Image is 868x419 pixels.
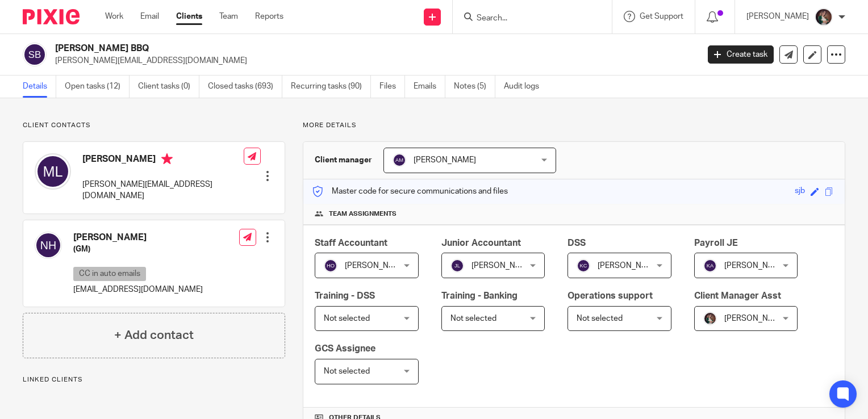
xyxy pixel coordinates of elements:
[414,156,476,164] span: [PERSON_NAME]
[703,259,717,273] img: svg%3E
[708,45,774,64] a: Create task
[329,209,397,219] span: Team assignments
[598,262,660,270] span: [PERSON_NAME]
[324,315,370,322] span: Not selected
[219,11,238,22] a: Team
[23,121,285,130] p: Client contacts
[65,76,130,98] a: Open tasks (12)
[324,259,337,273] img: svg%3E
[73,284,203,295] p: [EMAIL_ADDRESS][DOMAIN_NAME]
[441,291,518,300] span: Training - Banking
[138,76,199,98] a: Client tasks (0)
[577,259,590,273] img: svg%3E
[475,14,578,24] input: Search
[23,375,285,384] p: Linked clients
[73,244,203,255] h5: (GM)
[161,153,173,165] i: Primary
[35,153,71,190] img: svg%3E
[450,315,496,322] span: Not selected
[303,121,845,130] p: More details
[450,259,464,273] img: svg%3E
[82,179,244,202] p: [PERSON_NAME][EMAIL_ADDRESS][DOMAIN_NAME]
[55,43,564,55] h2: [PERSON_NAME] BBQ
[567,291,653,300] span: Operations support
[55,55,691,66] p: [PERSON_NAME][EMAIL_ADDRESS][DOMAIN_NAME]
[315,344,375,353] span: GCS Assignee
[23,76,56,98] a: Details
[454,76,495,98] a: Notes (5)
[471,262,534,270] span: [PERSON_NAME]
[815,8,833,26] img: Profile%20picture%20JUS.JPG
[315,291,375,300] span: Training - DSS
[35,232,62,259] img: svg%3E
[324,367,370,375] span: Not selected
[140,11,159,22] a: Email
[345,262,407,270] span: [PERSON_NAME]
[315,238,387,248] span: Staff Accountant
[703,312,717,325] img: Profile%20picture%20JUS.JPG
[105,11,123,22] a: Work
[724,315,787,322] span: [PERSON_NAME]
[441,238,521,248] span: Junior Accountant
[208,76,282,98] a: Closed tasks (693)
[73,232,203,244] h4: [PERSON_NAME]
[73,267,146,281] p: CC in auto emails
[414,76,445,98] a: Emails
[379,76,405,98] a: Files
[291,76,371,98] a: Recurring tasks (90)
[504,76,548,98] a: Audit logs
[315,154,372,166] h3: Client manager
[255,11,283,22] a: Reports
[795,185,805,198] div: sjb
[114,326,194,344] h4: + Add contact
[567,238,586,248] span: DSS
[694,291,781,300] span: Client Manager Asst
[724,262,787,270] span: [PERSON_NAME]
[176,11,202,22] a: Clients
[694,238,738,248] span: Payroll JE
[577,315,623,322] span: Not selected
[23,9,80,24] img: Pixie
[82,153,244,167] h4: [PERSON_NAME]
[746,11,809,22] p: [PERSON_NAME]
[393,153,406,167] img: svg%3E
[640,12,683,20] span: Get Support
[23,43,47,66] img: svg%3E
[312,186,508,197] p: Master code for secure communications and files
